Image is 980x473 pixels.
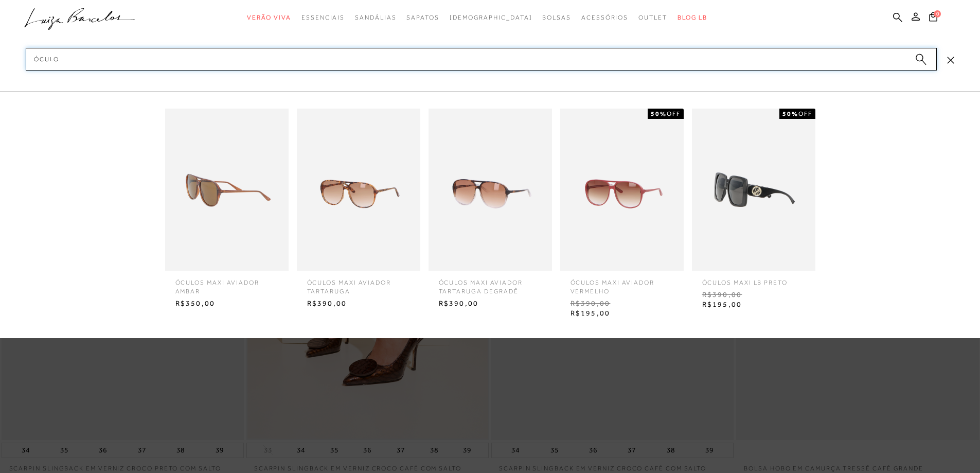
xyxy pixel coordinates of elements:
span: Óculos maxi aviador ambar [168,271,286,296]
span: OFF [798,110,812,117]
a: Óculos maxi LB preto 50%OFF Óculos maxi LB preto R$390,00 R$195,00 [689,109,818,312]
span: Outlet [638,14,667,21]
a: ÓCULOS MAXI AVIADOR TARTARUGA ÓCULOS MAXI AVIADOR TARTARUGA R$390,00 [294,109,423,311]
span: R$390,00 [431,296,549,311]
a: categoryNavScreenReaderText [638,8,667,27]
a: categoryNavScreenReaderText [355,8,396,27]
img: Óculos maxi LB preto [692,109,815,271]
span: R$390,00 [299,296,418,311]
img: ÓCULOS MAXI AVIADOR TARTARUGA DEGRADÊ [429,109,552,271]
img: ÓCULOS MAXI AVIADOR VERMELHO [560,109,684,271]
span: 0 [934,10,941,17]
span: R$195,00 [694,297,813,312]
span: Óculos maxi LB preto [694,271,813,287]
span: ÓCULOS MAXI AVIADOR VERMELHO [563,271,681,296]
span: OFF [667,110,681,117]
span: Sandálias [355,14,396,21]
span: Essenciais [301,14,345,21]
a: categoryNavScreenReaderText [406,8,439,27]
span: Verão Viva [247,14,291,21]
span: Bolsas [542,14,571,21]
span: R$350,00 [168,296,286,311]
span: [DEMOGRAPHIC_DATA] [450,14,532,21]
span: R$195,00 [563,306,681,321]
span: BLOG LB [678,14,707,21]
a: Óculos maxi aviador ambar Óculos maxi aviador ambar R$350,00 [163,109,291,311]
span: Sapatos [406,14,439,21]
span: R$390,00 [563,296,681,311]
a: BLOG LB [678,8,707,27]
a: categoryNavScreenReaderText [301,8,345,27]
a: ÓCULOS MAXI AVIADOR TARTARUGA DEGRADÊ ÓCULOS MAXI AVIADOR TARTARUGA DEGRADÊ R$390,00 [426,109,555,311]
a: ÓCULOS MAXI AVIADOR VERMELHO 50%OFF ÓCULOS MAXI AVIADOR VERMELHO R$390,00 R$195,00 [558,109,686,321]
a: categoryNavScreenReaderText [247,8,291,27]
span: ÓCULOS MAXI AVIADOR TARTARUGA [299,271,418,296]
button: 0 [926,11,940,25]
a: categoryNavScreenReaderText [581,8,628,27]
strong: 50% [651,110,667,117]
img: ÓCULOS MAXI AVIADOR TARTARUGA [297,109,420,271]
span: Acessórios [581,14,628,21]
input: Buscar. [26,48,937,71]
span: R$390,00 [694,287,813,303]
img: Óculos maxi aviador ambar [165,109,289,271]
strong: 50% [782,110,798,117]
a: categoryNavScreenReaderText [542,8,571,27]
span: ÓCULOS MAXI AVIADOR TARTARUGA DEGRADÊ [431,271,549,296]
a: noSubCategoriesText [450,8,532,27]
